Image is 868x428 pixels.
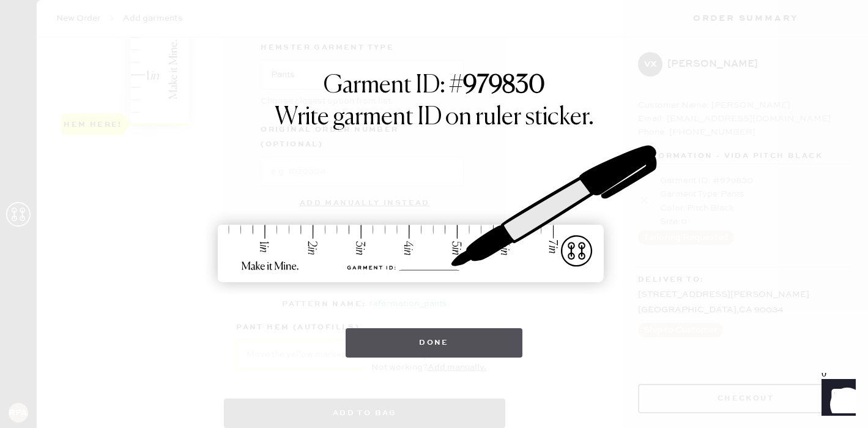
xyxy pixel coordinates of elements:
h1: Garment ID: # [324,71,545,103]
img: ruler-sticker-sharpie.svg [205,114,664,316]
strong: 979830 [463,73,545,98]
h1: Write garment ID on ruler sticker. [275,103,594,132]
iframe: Front Chat [810,373,862,426]
button: Done [346,328,522,358]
